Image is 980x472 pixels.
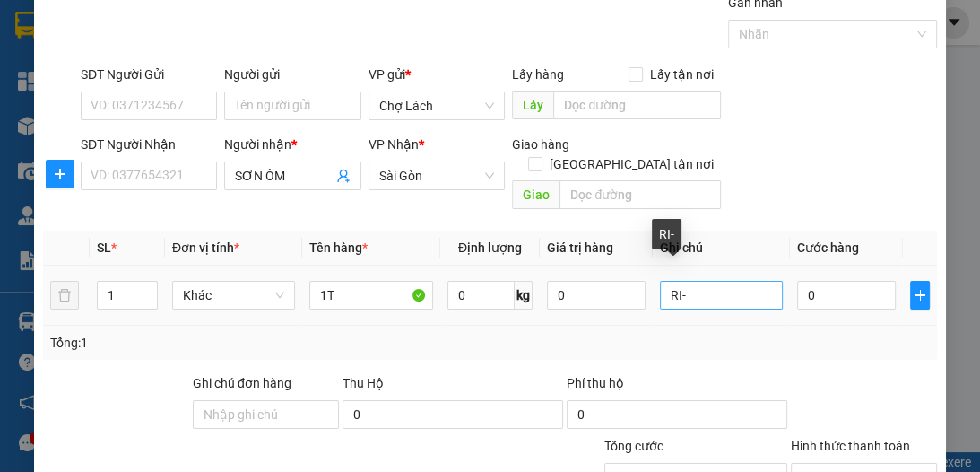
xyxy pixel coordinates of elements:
span: Lấy [512,91,553,119]
th: Ghi chú [653,231,790,266]
span: Cước hàng [797,240,859,255]
div: Tổng: 1 [50,333,380,353]
div: Người gửi [224,65,360,84]
span: plus [47,167,74,181]
button: delete [50,281,79,310]
label: Ghi chú đơn hàng [193,376,291,390]
div: VP gửi [369,65,505,84]
span: Lấy hàng [512,67,564,82]
span: Tổng cước [604,439,663,453]
span: [GEOGRAPHIC_DATA] tận nơi [542,154,721,174]
input: Ghi Chú [660,281,783,310]
input: Dọc đường [553,91,721,119]
label: Hình thức thanh toán [791,439,910,453]
span: Giá trị hàng [547,240,613,255]
input: VD: Bàn, Ghế [309,281,432,310]
span: Định lượng [458,240,522,255]
span: kg [515,281,533,310]
span: user-add [336,169,351,183]
button: plus [46,160,74,188]
span: VP Nhận [369,137,419,152]
span: Giao hàng [512,137,569,152]
span: Khác [183,282,284,309]
div: RI- [652,219,681,249]
span: Tên hàng [309,240,368,255]
span: Chợ Lách [379,92,494,119]
input: 0 [547,281,646,310]
span: Thu Hộ [343,376,384,390]
div: SĐT Người Nhận [81,135,217,154]
span: Lấy tận nơi [643,65,721,84]
div: Người nhận [224,135,360,154]
span: Đơn vị tính [172,240,239,255]
div: Phí thu hộ [567,373,787,400]
button: plus [910,281,930,310]
input: Dọc đường [559,180,721,209]
div: SĐT Người Gửi [81,65,217,84]
span: SL [97,240,111,255]
span: Sài Gòn [379,162,494,189]
input: Ghi chú đơn hàng [193,400,339,429]
span: Giao [512,180,559,209]
span: plus [911,288,929,302]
